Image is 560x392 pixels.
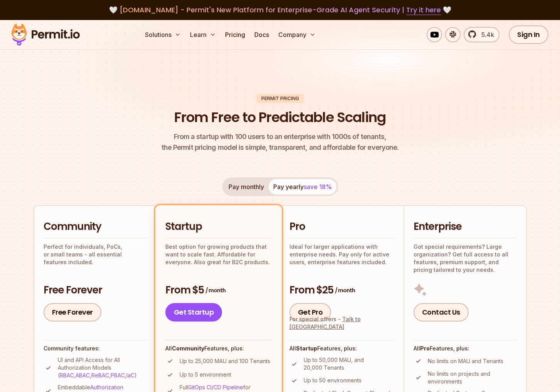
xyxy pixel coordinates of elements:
img: Permit logo [8,22,83,48]
a: RBAC [60,372,74,379]
a: Free Forever [44,303,101,322]
h3: From $25 [289,283,394,297]
p: Got special requirements? Large organization? Get full access to all features, premium support, a... [414,243,517,274]
h3: From $5 [165,283,272,297]
h2: Pro [289,220,394,234]
strong: Community [172,345,204,352]
button: Learn [187,27,219,42]
button: Pay monthly [224,179,269,194]
p: No limits on projects and environments [428,370,517,385]
span: / month [205,286,225,294]
a: GitOps CI/CD Pipeline [188,384,243,390]
span: [DOMAIN_NAME] - Permit's New Platform for Enterprise-Grade AI Agent Security | [119,5,441,15]
div: 🤍 🤍 [18,5,542,15]
strong: Pro [420,345,430,352]
a: ReBAC [91,372,109,379]
p: Up to 50 environments [304,377,362,384]
h2: Startup [165,220,272,234]
p: Ideal for larger applications with enterprise needs. Pay only for active users, enterprise featur... [289,243,394,266]
a: Pricing [222,27,248,42]
p: Up to 25,000 MAU and 100 Tenants [180,357,270,365]
a: Try it here [406,5,441,15]
h3: Free Forever [44,283,148,297]
button: Solutions [142,27,184,42]
span: 5.4k [477,30,494,39]
a: PBAC [111,372,125,379]
a: IaC [126,372,135,379]
div: Permit Pricing [257,94,304,103]
h4: Community features: [44,345,148,352]
span: / month [335,286,355,294]
a: ABAC [76,372,90,379]
p: the Permit pricing model is simple, transparent, and affordable for everyone. [161,131,399,153]
a: Get Startup [165,303,222,322]
div: For special offers - [289,315,394,331]
a: Get Pro [289,303,331,322]
h2: Enterprise [414,220,517,234]
p: Up to 5 environment [180,371,231,379]
p: Perfect for individuals, PoCs, or small teams - all essential features included. [44,243,148,266]
a: Contact Us [414,303,469,322]
h4: All Features, plus: [289,345,394,352]
a: Sign In [509,25,548,44]
p: Best option for growing products that want to scale fast. Affordable for everyone. Also great for... [165,243,272,266]
a: Docs [251,27,272,42]
p: No limits on MAU and Tenants [428,357,503,365]
span: From a startup with 100 users to an enterprise with 1000s of tenants, [161,131,399,142]
button: Company [275,27,319,42]
h4: All Features, plus: [414,345,517,352]
strong: Startup [296,345,317,352]
a: 5.4k [464,27,499,42]
h4: All Features, plus: [165,345,272,352]
h2: Community [44,220,148,234]
p: Up to 50,000 MAU, and 20,000 Tenants [304,356,394,372]
p: UI and API Access for All Authorization Models ( , , , , ) [58,356,148,379]
h1: From Free to Predictable Scaling [174,108,386,127]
